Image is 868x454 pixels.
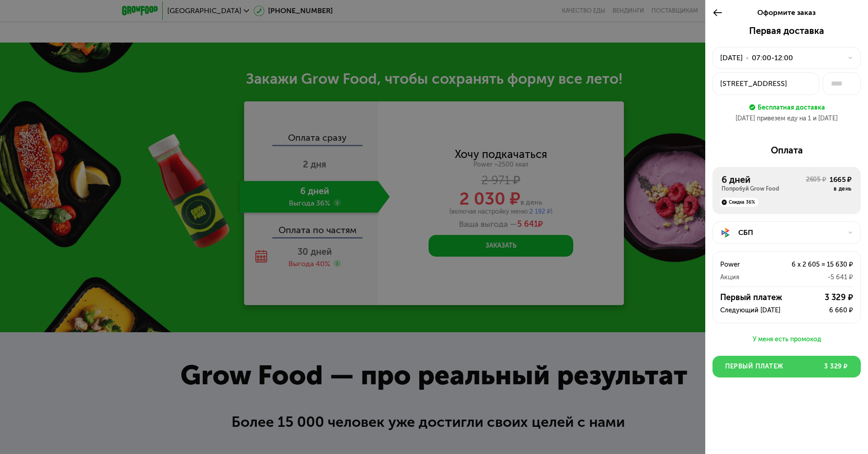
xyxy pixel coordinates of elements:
button: Первый платеж3 329 ₽ [712,356,861,378]
div: 6 660 ₽ [780,305,853,315]
button: [STREET_ADDRESS] [712,72,819,95]
div: • [745,53,749,63]
div: Следующий [DATE] [720,305,780,315]
div: Бесплатная доставка [758,102,825,112]
div: 1665 ₽ [830,174,852,185]
span: 3 329 ₽ [824,362,848,371]
div: Скидка 36% [720,198,759,207]
div: СБП [738,227,842,238]
div: [DATE] [720,53,743,63]
div: 6 дней [722,174,806,185]
div: Power [720,259,774,270]
span: Оформите заказ [757,8,816,17]
div: -5 641 ₽ [774,272,853,282]
div: Первая доставка [712,25,861,36]
button: У меня есть промокод [712,334,861,345]
div: в день [830,185,852,192]
div: Оплата [712,145,861,156]
div: 07:00-12:00 [752,53,793,63]
div: Попробуй Grow Food [722,185,806,192]
span: Первый платеж [725,362,783,371]
div: 2605 ₽ [806,175,826,192]
div: 3 329 ₽ [793,292,853,303]
div: Акция [720,272,774,282]
div: [STREET_ADDRESS] [720,78,811,89]
div: 6 x 2 605 = 15 630 ₽ [774,259,853,270]
div: Первый платеж [720,292,793,303]
div: [DATE] привезем еду на 1 и [DATE] [712,114,861,123]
